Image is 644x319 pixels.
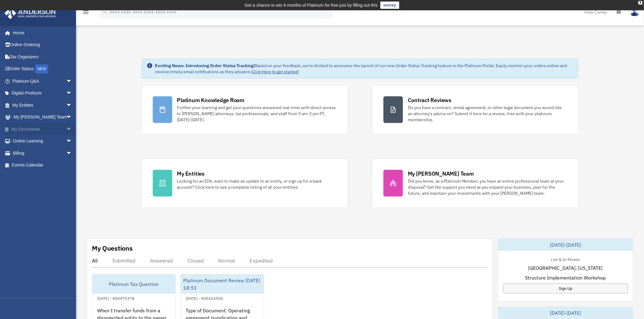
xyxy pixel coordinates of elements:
div: Do you have a contract, rental agreement, or other legal document you would like an attorney's ad... [408,105,567,123]
div: Normal [218,258,235,264]
a: Platinum Knowledge Room Further your learning and get your questions answered real-time with dire... [142,85,348,134]
div: NEW [35,64,48,74]
div: Live & In-Person [546,256,585,262]
span: arrow_drop_down [66,99,78,111]
span: arrow_drop_down [66,135,78,148]
a: survey [380,2,399,9]
a: My Documentsarrow_drop_down [4,123,81,135]
a: Online Ordering [4,39,81,51]
div: Platinum Tax Question [92,274,175,294]
a: Events Calendar [4,159,81,171]
span: arrow_drop_down [66,123,78,135]
img: Anderson Advisors Platinum Portal [3,7,58,19]
div: Further your learning and get your questions answered real-time with direct access to [PERSON_NAM... [177,105,337,123]
div: Contract Reviews [408,96,451,104]
i: search [102,8,108,15]
img: User Pic [630,8,639,16]
span: Structure Implementation Workshop [525,274,606,281]
div: [DATE]-[DATE] [498,239,633,251]
div: [DATE] - #00265500 [181,295,228,301]
div: Submitted [112,258,135,264]
a: My [PERSON_NAME] Teamarrow_drop_down [4,111,81,123]
span: arrow_drop_down [66,147,78,159]
div: Answered [150,258,173,264]
a: My [PERSON_NAME] Team Did you know, as a Platinum Member, you have an entire professional team at... [372,159,579,208]
div: Looking for an EIN, want to make an update to an entity, or sign up for a bank account? Click her... [177,178,337,190]
strong: Exciting News: Introducing Order Status Tracking! [155,63,255,68]
a: Tax Organizers [4,51,81,63]
a: Billingarrow_drop_down [4,147,81,159]
a: Platinum Q&Aarrow_drop_down [4,75,81,87]
a: My Entities Looking for an EIN, want to make an update to an entity, or sign up for a bank accoun... [142,159,348,208]
div: Based on your feedback, we're thrilled to announce the launch of our new Order Status Tracking fe... [155,63,574,75]
div: All [92,258,98,264]
div: My Questions [92,244,133,253]
a: Online Learningarrow_drop_down [4,135,81,147]
a: menu [82,11,89,16]
a: Contract Reviews Do you have a contract, rental agreement, or other legal document you would like... [372,85,579,134]
div: Did you know, as a Platinum Member, you have an entire professional team at your disposal? Get th... [408,178,567,196]
div: My [PERSON_NAME] Team [408,170,474,177]
span: arrow_drop_down [66,75,78,87]
div: My Entities [177,170,205,177]
a: Home [4,27,78,39]
a: Click Here to get started! [252,69,299,74]
div: [DATE]-[DATE] [498,307,633,319]
div: [DATE] - #00475278 [92,295,139,301]
div: Expedited [250,258,273,264]
span: [GEOGRAPHIC_DATA], [US_STATE] [528,264,603,272]
div: close [639,1,642,5]
a: Order StatusNEW [4,63,81,75]
div: Closed [187,258,204,264]
i: menu [82,9,89,16]
a: My Entitiesarrow_drop_down [4,99,81,111]
span: arrow_drop_down [66,111,78,124]
div: Get a chance to win 6 months of Platinum for free just by filling out this [245,2,378,9]
div: Platinum Knowledge Room [177,96,245,104]
a: Digital Productsarrow_drop_down [4,87,81,99]
a: Sign Up [503,283,628,293]
div: Platinum Document Review [DATE] 18:51 [181,274,264,294]
span: arrow_drop_down [66,87,78,100]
